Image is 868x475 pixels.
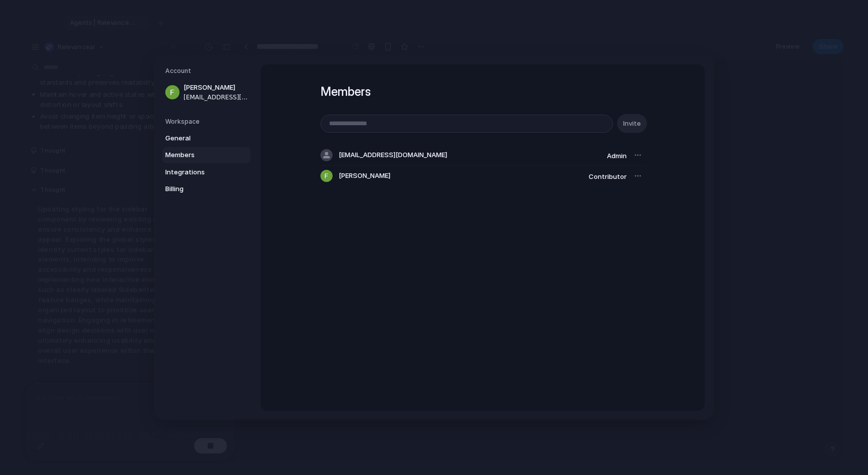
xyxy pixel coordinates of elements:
span: [EMAIL_ADDRESS][DOMAIN_NAME] [184,93,248,102]
span: General [165,133,230,143]
a: Integrations [162,164,250,180]
span: [PERSON_NAME] [339,171,390,181]
span: Members [165,150,230,160]
h5: Workspace [165,117,250,126]
a: Members [162,147,250,163]
h1: Members [320,83,645,101]
span: Admin [607,152,627,160]
a: Billing [162,181,250,197]
span: Contributor [589,172,627,180]
a: General [162,130,250,147]
span: Billing [165,184,230,194]
span: [PERSON_NAME] [184,83,248,93]
span: Integrations [165,167,230,177]
a: [PERSON_NAME][EMAIL_ADDRESS][DOMAIN_NAME] [162,80,250,105]
h5: Account [165,66,250,76]
span: [EMAIL_ADDRESS][DOMAIN_NAME] [339,150,447,160]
